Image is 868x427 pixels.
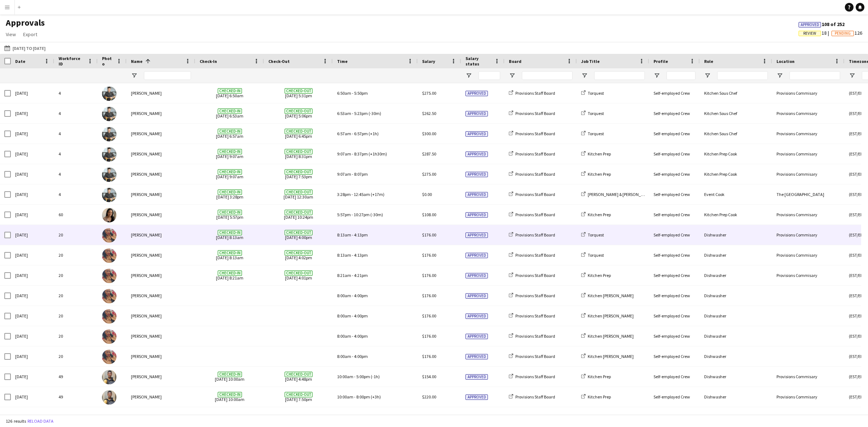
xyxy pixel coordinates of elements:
[127,245,195,265] div: [PERSON_NAME]
[11,83,54,103] div: [DATE]
[581,394,611,400] a: Kitchen Prep
[102,329,116,344] img: Caroline Nansubuga
[144,71,191,80] input: Name Filter Input
[515,111,555,116] span: Provisions Staff Board
[337,252,351,258] span: 8:13am
[509,232,555,238] a: Provisions Staff Board
[515,131,555,136] span: Provisions Staff Board
[588,313,634,319] span: Kitchen [PERSON_NAME]
[268,245,328,265] span: [DATE] 4:02pm
[102,188,116,202] img: Alec Kerr
[772,205,844,225] div: Provisions Commisary
[700,346,772,366] div: Dishwasher
[654,192,690,197] span: Self-employed Crew
[588,232,604,238] span: Torquest
[509,333,555,339] a: Provisions Staff Board
[337,111,351,116] span: 6:53am
[54,367,98,387] div: 49
[700,387,772,407] div: Dishwasher
[200,144,260,164] span: [DATE] 9:07am
[337,171,351,177] span: 9:07am
[700,144,772,164] div: Kitchen Prep Cook
[354,252,368,258] span: 4:13pm
[127,286,195,306] div: [PERSON_NAME]
[3,30,19,39] a: View
[11,306,54,326] div: [DATE]
[268,144,328,164] span: [DATE] 8:31pm
[354,232,368,238] span: 4:13pm
[11,124,54,144] div: [DATE]
[54,225,98,245] div: 20
[54,144,98,164] div: 4
[588,90,604,96] span: Torquest
[581,151,611,157] a: Kitchen Prep
[772,387,844,407] div: Provisions Commisary
[515,394,555,400] span: Provisions Staff Board
[11,387,54,407] div: [DATE]
[102,228,116,243] img: Caroline Nansubuga
[352,192,353,197] span: -
[509,252,555,258] a: Provisions Staff Board
[581,374,611,379] a: Kitchen Prep
[11,164,54,184] div: [DATE]
[102,289,116,303] img: Caroline Nansubuga
[268,225,328,245] span: [DATE] 4:00pm
[588,394,611,400] span: Kitchen Prep
[700,83,772,103] div: Kitchen Sous Chef
[422,151,436,157] span: $287.50
[588,273,611,278] span: Kitchen Prep
[465,131,488,137] span: Approved
[218,88,242,94] span: Checked-in
[465,111,488,116] span: Approved
[54,286,98,306] div: 20
[465,56,492,67] span: Salary status
[354,192,370,197] span: 12:45am
[772,265,844,285] div: Provisions Commisary
[200,225,260,245] span: [DATE] 8:13am
[588,151,611,157] span: Kitchen Prep
[772,367,844,387] div: Provisions Commisary
[352,151,353,157] span: -
[581,313,634,319] a: Kitchen [PERSON_NAME]
[465,232,488,238] span: Approved
[581,90,604,96] a: Torquest
[509,313,555,319] a: Provisions Staff Board
[11,346,54,366] div: [DATE]
[352,111,353,116] span: -
[218,169,242,175] span: Checked-in
[102,269,116,283] img: Caroline Nansubuga
[268,205,328,225] span: [DATE] 10:24pm
[11,205,54,225] div: [DATE]
[522,71,573,80] input: Board Filter Input
[285,169,312,175] span: Checked-out
[11,286,54,306] div: [DATE]
[509,90,555,96] a: Provisions Staff Board
[200,245,260,265] span: [DATE] 8:13am
[200,184,260,204] span: [DATE] 3:28pm
[700,245,772,265] div: Dishwasher
[515,232,555,238] span: Provisions Staff Board
[102,127,116,141] img: Alec Kerr
[509,59,522,64] span: Board
[285,189,312,195] span: Checked-out
[700,205,772,225] div: Kitchen Prep Cook
[667,71,695,80] input: Profile Filter Input
[354,171,368,177] span: 8:07pm
[352,131,353,136] span: -
[772,124,844,144] div: Provisions Commisary
[700,306,772,326] div: Dishwasher
[23,31,37,38] span: Export
[54,184,98,204] div: 4
[581,192,673,197] a: [PERSON_NAME] & [PERSON_NAME]'s Wedding
[581,252,604,258] a: Torquest
[515,354,555,359] span: Provisions Staff Board
[102,248,116,263] img: Caroline Nansubuga
[11,184,54,204] div: [DATE]
[700,184,772,204] div: Event Cook
[581,212,611,217] a: Kitchen Prep
[422,131,436,136] span: $300.00
[127,103,195,123] div: [PERSON_NAME]
[200,83,260,103] span: [DATE] 6:50am
[337,212,351,217] span: 5:57pm
[509,293,555,298] a: Provisions Staff Board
